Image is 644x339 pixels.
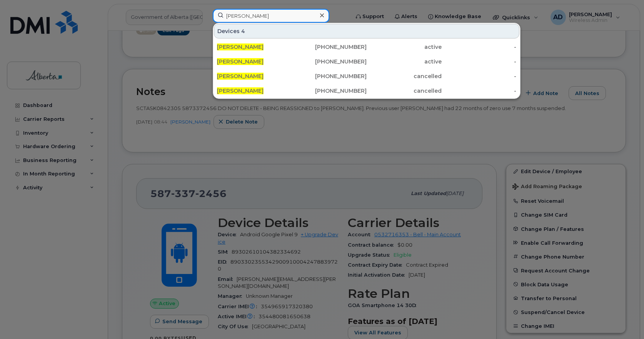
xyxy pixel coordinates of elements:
span: 4 [241,27,245,35]
div: active [367,58,442,65]
a: [PERSON_NAME][PHONE_NUMBER]active- [214,55,519,68]
div: [PHONE_NUMBER] [292,43,367,51]
a: [PERSON_NAME][PHONE_NUMBER]cancelled- [214,84,519,98]
div: [PHONE_NUMBER] [292,72,367,80]
div: Devices [214,24,519,38]
div: - [442,58,517,65]
div: - [442,87,517,95]
div: cancelled [367,87,442,95]
div: - [442,43,517,51]
input: Find something... [213,9,329,23]
div: active [367,43,442,51]
div: [PHONE_NUMBER] [292,87,367,95]
span: [PERSON_NAME] [217,73,264,80]
div: - [442,72,517,80]
a: [PERSON_NAME][PHONE_NUMBER]cancelled- [214,69,519,83]
span: [PERSON_NAME] [217,43,264,50]
div: [PHONE_NUMBER] [292,58,367,65]
div: cancelled [367,72,442,80]
span: [PERSON_NAME] [217,87,264,94]
a: [PERSON_NAME][PHONE_NUMBER]active- [214,40,519,54]
span: [PERSON_NAME] [217,58,264,65]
